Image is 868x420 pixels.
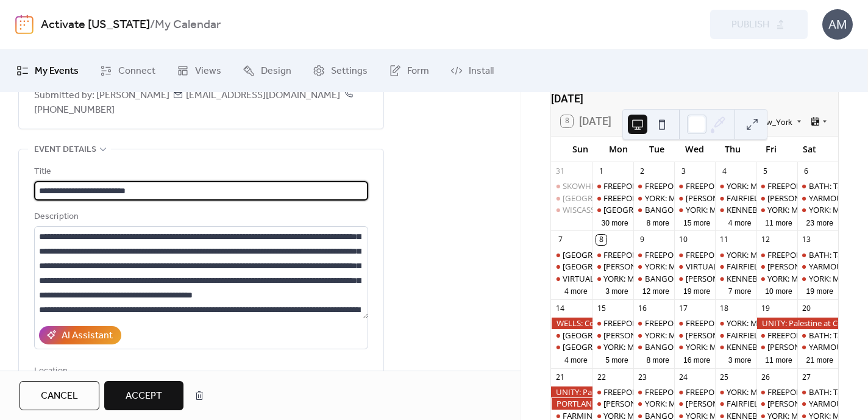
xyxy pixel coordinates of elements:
[686,330,852,341] div: [PERSON_NAME]: NO I.C.E in [PERSON_NAME]
[760,285,797,296] button: 10 more
[551,341,592,352] div: BELFAST: Support Palestine Weekly Standout
[168,54,230,87] a: Views
[600,354,633,365] button: 5 more
[686,180,823,191] div: FREEPORT: Visibility Brigade Standout
[41,13,150,37] a: Activate [US_STATE]
[603,341,789,352] div: YORK: Morning Resistance at [GEOGRAPHIC_DATA]
[641,216,674,228] button: 8 more
[637,372,647,382] div: 23
[633,318,674,329] div: FREEPORT: VISIBILITY FREEPORT Stand for Democracy!
[34,88,368,118] span: Submitted by: [PERSON_NAME] [EMAIL_ADDRESS][DOMAIN_NAME]
[551,330,592,341] div: PORTLAND: SURJ Greater Portland Gathering (Showing up for Racial Justice)
[592,318,633,329] div: FREEPORT: AM and PM Visibility Bridge Brigade. Click for times!
[555,304,566,314] div: 14
[34,364,366,379] div: Location
[195,64,221,79] span: Views
[633,193,674,204] div: YORK: Morning Resistance at Town Center
[592,204,633,215] div: LISBON FALLS: Labor Day Rally
[592,249,633,260] div: FREEPORT: AM and PM Visibility Bridge Brigade. Click for times!
[715,273,756,284] div: KENNEBUNK: Stand Out
[15,15,34,34] img: logo
[645,204,769,215] div: BANGOR: Weekly peaceful protest
[563,180,772,191] div: SKOWHEGAN: Central [US_STATE] Labor Council Day BBQ
[756,398,797,409] div: WELLS: NO I.C.E in Wells
[760,235,770,245] div: 12
[822,9,853,40] div: AM
[801,166,811,176] div: 6
[441,54,503,87] a: Install
[555,166,566,176] div: 31
[801,304,811,314] div: 20
[41,389,78,404] span: Cancel
[599,137,638,162] div: Mon
[756,261,797,272] div: WELLS: NO I.C.E in Wells
[801,235,811,245] div: 13
[674,330,715,341] div: WELLS: NO I.C.E in Wells
[551,273,592,284] div: VIRTUAL: The Resistance Lab Organizing Training with Pramila Jayapal
[756,330,797,341] div: FREEPORT: AM and PM Rush Hour Brigade. Click for times!
[592,273,633,284] div: YORK: Morning Resistance at Town Center
[633,180,674,191] div: FREEPORT: VISIBILITY FREEPORT Stand for Democracy!
[603,318,830,329] div: FREEPORT: AM and PM Visibility Bridge Brigade. Click for times!
[551,318,592,329] div: WELLS: Continuous Sunrise to Sunset No I.C.E. Rally
[596,166,607,176] div: 1
[724,216,756,228] button: 4 more
[563,204,803,215] div: WISCASSET: Community Stand Up - Being a Good Human Matters!
[633,261,674,272] div: YORK: Morning Resistance at Town Center
[760,216,797,228] button: 11 more
[790,137,828,162] div: Sat
[126,389,162,404] span: Accept
[715,341,756,352] div: KENNEBUNK: Stand Out
[637,166,647,176] div: 2
[603,398,770,409] div: [PERSON_NAME]: NO I.C.E in [PERSON_NAME]
[724,285,756,296] button: 7 more
[678,166,689,176] div: 3
[596,235,607,245] div: 8
[756,204,797,215] div: YORK: Morning Resistance at Town Center
[715,249,756,260] div: YORK: Morning Resistance at Town Center
[678,354,715,365] button: 16 more
[563,273,820,284] div: VIRTUAL: The Resistance Lab Organizing Training with [PERSON_NAME]
[756,273,797,284] div: YORK: Morning Resistance at Town Center
[797,386,838,397] div: BATH: Tabling at the Bath Farmers Market
[551,193,592,204] div: BELFAST: Support Palestine Weekly Standout
[560,285,592,296] button: 4 more
[756,386,797,397] div: FREEPORT: AM and PM Rush Hour Brigade. Click for times!
[637,304,647,314] div: 16
[760,304,770,314] div: 19
[563,341,774,352] div: [GEOGRAPHIC_DATA]: Support Palestine Weekly Standout
[797,261,838,272] div: YARMOUTH: Saturday Weekly Rally - Resist Hate - Support Democracy
[645,341,769,352] div: BANGOR: Weekly peaceful protest
[638,285,674,296] button: 12 more
[686,398,852,409] div: [PERSON_NAME]: NO I.C.E in [PERSON_NAME]
[756,180,797,191] div: FREEPORT: AM and PM Rush Hour Brigade. Click for times!
[596,216,633,228] button: 30 more
[760,354,797,365] button: 11 more
[551,91,838,107] div: [DATE]
[592,330,633,341] div: WELLS: NO I.C.E in Wells
[645,330,830,341] div: YORK: Morning Resistance at [GEOGRAPHIC_DATA]
[551,386,592,397] div: UNITY: Palestine at Common Ground Fair
[724,354,756,365] button: 3 more
[756,318,838,329] div: UNITY: Palestine at Common Ground Fair
[715,398,756,409] div: FAIRFIELD: Stop The Coup
[34,165,366,179] div: Title
[797,204,838,215] div: YORK: Morning Resistance at Town Center
[560,354,592,365] button: 4 more
[645,398,830,409] div: YORK: Morning Resistance at [GEOGRAPHIC_DATA]
[603,386,830,397] div: FREEPORT: AM and PM Visibility Bridge Brigade. Click for times!
[674,261,715,272] div: VIRTUAL: The Shape of Solidarity - Listening To Palestine
[645,193,830,204] div: YORK: Morning Resistance at [GEOGRAPHIC_DATA]
[674,193,715,204] div: WELLS: NO I.C.E in Wells
[674,341,715,352] div: YORK: Morning Resistance at Town Center
[674,273,715,284] div: WELLS: NO I.C.E in Wells
[645,249,844,260] div: FREEPORT: VISIBILITY FREEPORT Stand for Democracy!
[760,166,770,176] div: 5
[727,273,816,284] div: KENNEBUNK: Stand Out
[637,235,647,245] div: 9
[551,398,592,409] div: PORTLAND: Sun Day: A Day of Action Celebrating Clean Energy
[686,273,852,284] div: [PERSON_NAME]: NO I.C.E in [PERSON_NAME]
[563,249,774,260] div: [GEOGRAPHIC_DATA]: Support Palestine Weekly Standout
[715,180,756,191] div: YORK: Morning Resistance at Town Center
[7,54,88,87] a: My Events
